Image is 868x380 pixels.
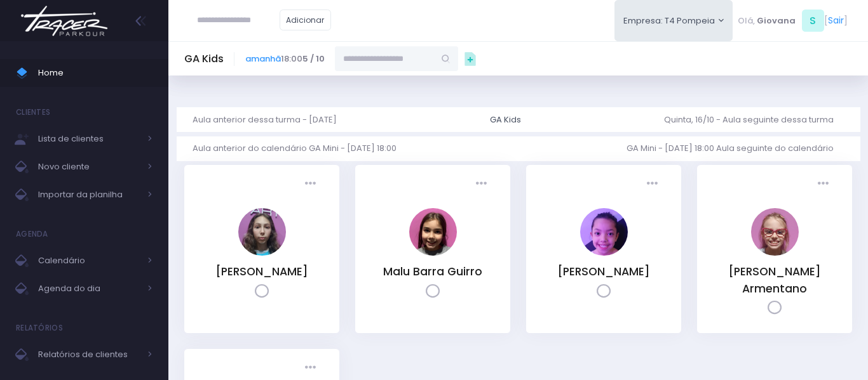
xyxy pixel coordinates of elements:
a: Filomena Caruso Grano [238,247,286,259]
a: Malu Barra Guirro [409,247,457,259]
img: Filomena Caruso Grano [238,208,286,256]
span: Olá, [738,15,755,27]
h4: Clientes [16,100,50,125]
a: [PERSON_NAME] Armentano [728,264,821,296]
a: Quinta, 16/10 - Aula seguinte dessa turma [664,107,844,132]
h4: Agenda [16,221,48,247]
span: Lista de clientes [38,131,140,147]
img: Nina amorim [580,208,628,256]
a: Aula anterior dessa turma - [DATE] [193,107,347,132]
span: Agenda do dia [38,280,140,297]
span: S [802,10,824,32]
a: Paola baldin Barreto Armentano [751,247,799,259]
a: GA Mini - [DATE] 18:00 Aula seguinte do calendário [627,136,844,161]
a: amanhã [245,53,281,65]
a: [PERSON_NAME] [557,264,650,279]
span: Novo cliente [38,159,140,175]
div: GA Kids [490,114,521,126]
a: Malu Barra Guirro [383,264,482,279]
a: Sair [828,14,844,27]
strong: 5 / 10 [302,53,325,65]
div: [ ] [733,6,852,35]
span: Home [38,65,153,81]
span: Importar da planilha [38,187,140,203]
span: Calendário [38,252,140,269]
img: Malu Barra Guirro [409,208,457,256]
h5: GA Kids [184,53,224,65]
a: Adicionar [280,10,332,30]
a: [PERSON_NAME] [215,264,308,279]
span: Giovana [757,15,796,27]
span: Relatórios de clientes [38,346,140,363]
a: Nina amorim [580,247,628,259]
img: Paola baldin Barreto Armentano [751,208,799,256]
h4: Relatórios [16,315,63,341]
span: 18:00 [245,53,325,65]
a: Aula anterior do calendário GA Mini - [DATE] 18:00 [193,136,407,161]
